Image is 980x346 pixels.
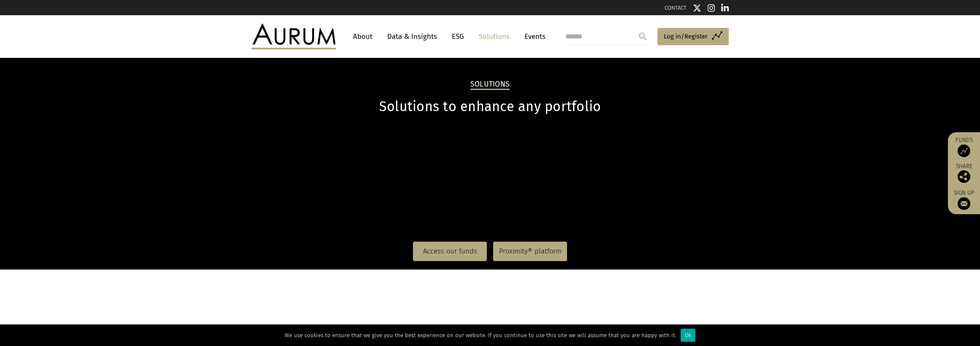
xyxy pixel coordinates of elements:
img: Access Funds [958,144,970,157]
a: Solutions [475,29,514,44]
h1: Solutions to enhance any portfolio [252,98,729,115]
a: Funds [952,136,976,157]
a: Sign up [952,189,976,210]
img: Share this post [958,170,970,183]
h2: Solutions [470,80,510,90]
div: Share [952,163,976,183]
a: Proximity® platform [493,242,567,261]
img: Sign up to our newsletter [958,197,970,210]
div: Ok [681,329,695,342]
a: Events [520,29,546,44]
a: ESG [448,29,468,44]
a: CONTACT [665,5,687,11]
a: About [349,29,377,44]
span: Log in/Register [664,31,708,41]
img: Twitter icon [693,4,701,12]
a: Access our funds [413,242,487,261]
a: Data & Insights [383,29,441,44]
img: Aurum [252,24,336,49]
img: Linkedin icon [721,4,729,12]
input: Submit [634,28,651,45]
a: Log in/Register [657,28,729,46]
img: Instagram icon [708,4,715,12]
